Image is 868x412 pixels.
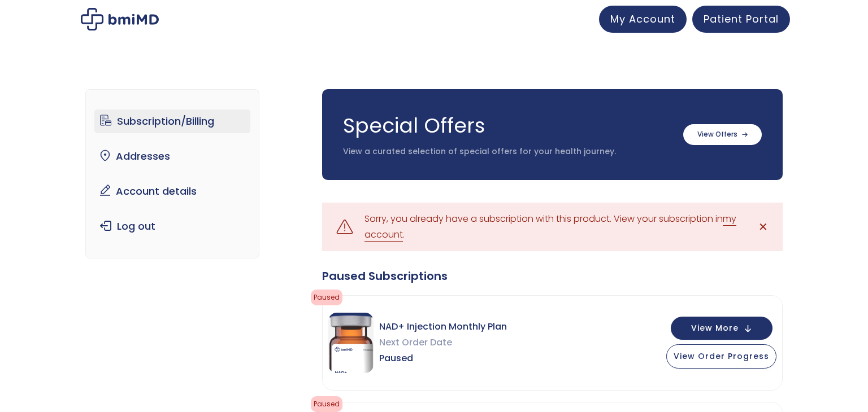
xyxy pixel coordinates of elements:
p: View a curated selection of special offers for your health journey. [343,146,672,157]
span: Patient Portal [704,12,779,26]
span: NAD+ Injection Monthly Plan [379,319,507,335]
span: Paused [311,290,342,305]
a: Account details [94,179,251,203]
div: Paused Subscriptions [322,268,783,284]
a: Addresses [94,144,251,168]
span: ✕ [758,219,768,235]
img: NAD Injection [328,313,374,373]
span: My Account [610,12,675,26]
span: Paused [311,396,342,412]
a: Log out [94,214,251,238]
a: Subscription/Billing [94,109,251,133]
h3: Special Offers [343,112,672,140]
span: View More [691,325,739,332]
button: View More [671,317,772,340]
span: Paused [379,350,507,366]
span: Next Order Date [379,335,507,350]
button: View Order Progress [666,344,776,369]
div: Sorry, you already have a subscription with this product. View your subscription in . [364,211,740,243]
a: ✕ [752,216,774,238]
nav: Account pages [85,89,260,258]
a: Patient Portal [692,6,790,33]
img: My account [81,8,159,30]
span: View Order Progress [674,350,769,362]
a: My Account [599,6,687,33]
